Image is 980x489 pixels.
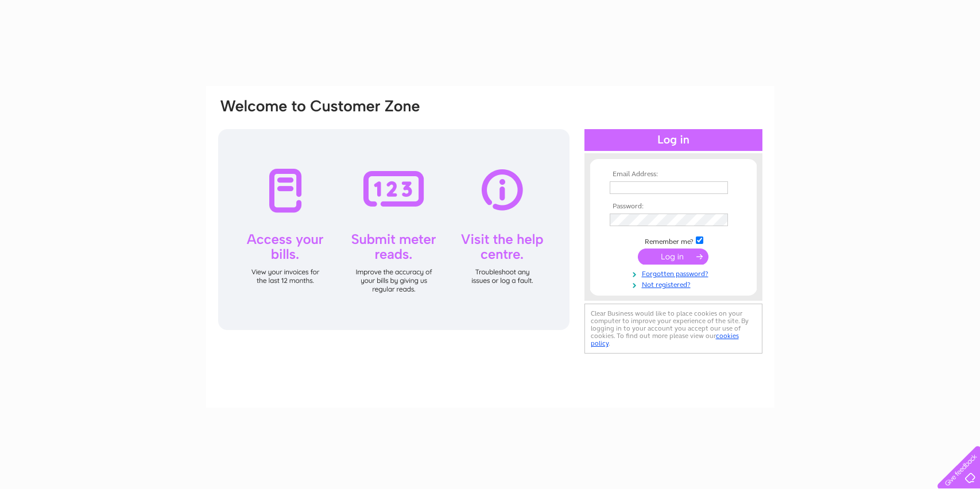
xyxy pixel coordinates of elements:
[607,170,740,178] th: Email Address:
[584,304,762,354] div: Clear Business would like to place cookies on your computer to improve your experience of the sit...
[607,203,740,211] th: Password:
[610,278,740,289] a: Not registered?
[607,235,740,246] td: Remember me?
[638,249,708,265] input: Submit
[591,332,739,347] a: cookies policy
[610,267,740,278] a: Forgotten password?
